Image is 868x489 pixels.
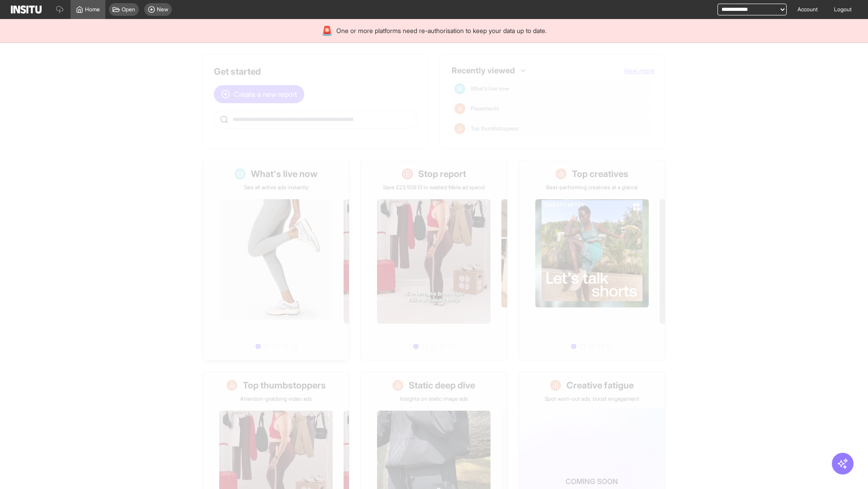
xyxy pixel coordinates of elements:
span: Home [85,6,100,13]
span: One or more platforms need re-authorisation to keep your data up to date. [336,26,547,35]
span: New [157,6,168,13]
img: Logo [11,5,42,14]
div: 🚨 [321,24,333,37]
span: Open [122,6,135,13]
